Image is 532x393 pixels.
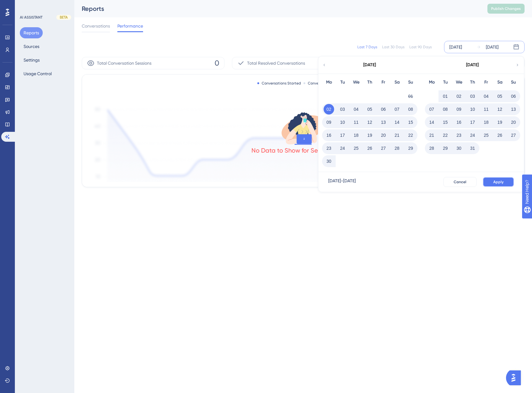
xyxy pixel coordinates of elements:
[443,177,477,187] button: Cancel
[392,104,402,114] button: 07
[440,117,451,127] button: 15
[20,27,43,38] button: Reports
[454,143,464,153] button: 30
[324,130,334,140] button: 16
[363,79,377,86] div: Th
[82,4,472,13] div: Reports
[56,15,71,20] div: BETA
[454,130,464,140] button: 23
[377,79,390,86] div: Fr
[351,104,361,114] button: 04
[487,4,525,14] button: Publish Changes
[409,45,432,50] div: Last 90 Days
[493,79,507,86] div: Sa
[405,130,416,140] button: 22
[363,61,376,69] div: [DATE]
[357,45,377,50] div: Last 7 Days
[20,41,43,52] button: Sources
[483,177,514,187] button: Apply
[364,117,375,127] button: 12
[20,54,43,66] button: Settings
[467,143,478,153] button: 31
[426,117,437,127] button: 14
[491,6,521,11] span: Publish Changes
[364,130,375,140] button: 19
[425,79,438,86] div: Mo
[337,130,348,140] button: 17
[506,369,525,387] iframe: UserGuiding AI Assistant Launcher
[364,104,375,114] button: 05
[454,104,464,114] button: 09
[426,130,437,140] button: 21
[303,81,349,86] div: Conversations Resolved
[495,117,505,127] button: 19
[328,177,356,187] div: [DATE] - [DATE]
[440,91,451,101] button: 01
[382,45,404,50] div: Last 30 Days
[467,130,478,140] button: 24
[440,143,451,153] button: 29
[508,130,519,140] button: 27
[324,143,334,153] button: 23
[378,130,389,140] button: 20
[405,104,416,114] button: 08
[378,117,389,127] button: 13
[405,143,416,153] button: 29
[495,130,505,140] button: 26
[324,156,334,166] button: 30
[438,79,452,86] div: Tu
[449,43,462,51] div: [DATE]
[495,91,505,101] button: 05
[322,79,336,86] div: Mo
[405,91,416,101] button: 01
[481,117,491,127] button: 18
[466,61,479,69] div: [DATE]
[405,117,416,127] button: 15
[337,104,348,114] button: 03
[215,58,219,68] span: 0
[351,117,361,127] button: 11
[466,79,479,86] div: Th
[454,117,464,127] button: 16
[390,79,404,86] div: Sa
[481,104,491,114] button: 11
[467,117,478,127] button: 17
[20,68,55,79] button: Usage Control
[378,104,389,114] button: 06
[479,79,493,86] div: Fr
[508,91,519,101] button: 06
[467,91,478,101] button: 03
[392,117,402,127] button: 14
[336,79,349,86] div: Tu
[257,81,301,86] div: Conversations Started
[440,104,451,114] button: 08
[404,79,417,86] div: Su
[481,91,491,101] button: 04
[452,79,466,86] div: We
[351,130,361,140] button: 18
[15,2,39,9] span: Need Help?
[82,22,110,30] span: Conversations
[426,143,437,153] button: 28
[20,15,42,20] div: AI ASSISTANT
[440,130,451,140] button: 22
[493,179,504,184] span: Apply
[467,104,478,114] button: 10
[508,104,519,114] button: 13
[392,143,402,153] button: 28
[97,59,151,67] span: Total Conversation Sessions
[364,143,375,153] button: 26
[251,146,355,155] div: No Data to Show for Selected Dates
[508,117,519,127] button: 20
[392,130,402,140] button: 21
[117,22,143,30] span: Performance
[324,104,334,114] button: 02
[337,143,348,153] button: 24
[454,91,464,101] button: 02
[378,143,389,153] button: 27
[507,79,520,86] div: Su
[495,104,505,114] button: 12
[337,117,348,127] button: 10
[486,43,499,51] div: [DATE]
